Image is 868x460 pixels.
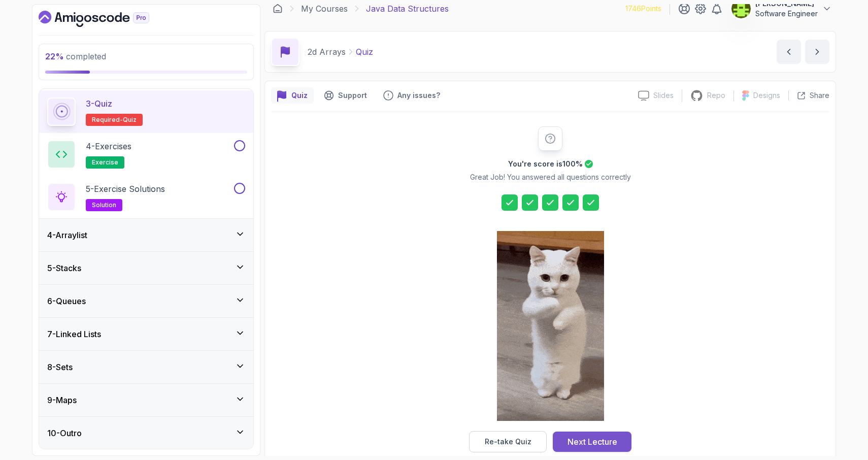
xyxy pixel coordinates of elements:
p: Any issues? [397,90,440,101]
img: cool-cat [497,231,604,421]
span: Required- [92,116,123,124]
h3: 10 - Outro [47,427,82,439]
h3: 6 - Queues [47,295,86,307]
button: Share [788,90,829,101]
p: 1746 Points [625,4,661,14]
button: 4-Exercisesexercise [47,140,245,169]
p: Support [338,90,367,101]
h2: You're score is 100 % [508,159,583,169]
p: Slides [653,90,674,101]
button: 10-Outro [39,417,253,449]
div: Next Lecture [567,436,617,448]
button: previous content [777,40,801,64]
p: Share [810,90,829,101]
h3: 5 - Stacks [47,262,81,274]
button: 8-Sets [39,351,253,383]
span: solution [92,201,116,209]
p: 5 - Exercise Solutions [86,183,165,195]
button: 4-Arraylist [39,219,253,251]
a: Dashboard [273,4,283,14]
button: Feedback button [377,87,446,104]
p: Great Job! You answered all questions correctly [470,172,631,182]
span: completed [45,51,106,61]
button: quiz button [271,87,314,104]
p: 2d Arrays [308,46,346,58]
h3: 8 - Sets [47,361,73,373]
h3: 9 - Maps [47,394,77,406]
button: 9-Maps [39,384,253,416]
button: Re-take Quiz [469,431,547,452]
h3: 7 - Linked Lists [47,328,101,340]
button: 5-Stacks [39,252,253,284]
p: Quiz [291,90,308,101]
p: 4 - Exercises [86,140,131,152]
p: Software Engineer [755,9,818,19]
div: Re-take Quiz [485,437,531,447]
a: My Courses [301,3,348,15]
button: 3-QuizRequired-quiz [47,97,245,126]
button: 7-Linked Lists [39,318,253,350]
button: 6-Queues [39,285,253,317]
button: Support button [318,87,373,104]
button: Next Lecture [553,432,631,452]
p: Java Data Structures [366,3,449,15]
p: Repo [707,90,725,101]
button: 5-Exercise Solutionssolution [47,183,245,211]
p: Quiz [356,46,373,58]
span: quiz [123,116,137,124]
p: Designs [753,90,780,101]
span: 22 % [45,51,64,61]
button: next content [805,40,829,64]
a: Dashboard [39,11,173,27]
h3: 4 - Arraylist [47,229,87,241]
p: 3 - Quiz [86,97,112,110]
span: exercise [92,158,118,167]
